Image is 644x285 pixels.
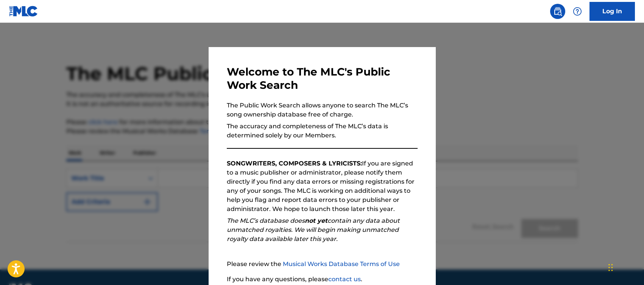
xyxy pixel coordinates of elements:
div: Drag [608,256,613,279]
a: Public Search [550,4,565,19]
p: Please review the [227,260,418,269]
p: The accuracy and completeness of The MLC’s data is determined solely by our Members. [227,122,418,140]
a: Musical Works Database Terms of Use [283,260,400,268]
img: search [553,7,562,16]
em: The MLC’s database does contain any data about unmatched royalties. We will begin making unmatche... [227,217,400,242]
iframe: Chat Widget [606,249,644,285]
div: Help [570,4,585,19]
strong: SONGWRITERS, COMPOSERS & LYRICISTS: [227,160,362,167]
strong: not yet [305,217,327,224]
p: If you have any questions, please . [227,275,418,284]
img: help [573,7,582,16]
img: MLC Logo [9,6,38,17]
a: contact us [328,276,361,283]
a: Log In [589,2,635,21]
h3: Welcome to The MLC's Public Work Search [227,65,418,92]
p: If you are signed to a music publisher or administrator, please notify them directly if you find ... [227,159,418,214]
p: The Public Work Search allows anyone to search The MLC’s song ownership database free of charge. [227,101,418,119]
